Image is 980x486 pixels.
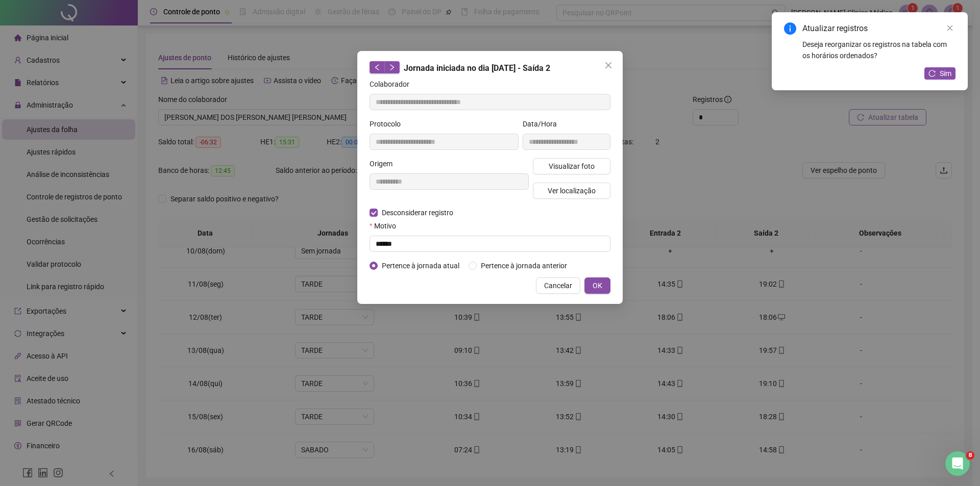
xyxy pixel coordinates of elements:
span: right [388,64,396,71]
button: Ver localização [533,183,610,199]
button: right [384,61,400,73]
a: Close [944,22,955,34]
label: Colaborador [370,79,416,90]
span: Pertence à jornada anterior [477,260,571,271]
span: close [946,24,953,32]
button: Cancelar [536,277,580,294]
div: Deseja reorganizar os registros na tabela com os horários ordenados? [802,39,955,61]
label: Data/Hora [523,118,563,130]
button: OK [584,277,610,294]
span: Sim [940,68,951,79]
span: Pertence à jornada atual [378,260,463,271]
button: Sim [924,67,955,80]
span: left [374,64,381,71]
button: Visualizar foto [533,158,610,174]
label: Protocolo [370,118,407,130]
span: Desconsiderar registro [378,207,457,218]
div: Atualizar registros [802,22,955,35]
label: Origem [370,158,399,169]
span: reload [928,70,936,77]
span: OK [593,280,602,291]
div: Jornada iniciada no dia [DATE] - Saída 2 [370,61,610,74]
button: left [370,61,385,73]
span: Visualizar foto [549,161,595,172]
label: Motivo [370,220,403,232]
span: 8 [966,451,974,459]
span: info-circle [784,22,796,35]
span: Ver localização [548,185,596,196]
iframe: Intercom live chat [945,451,970,476]
button: Close [600,57,617,73]
span: Cancelar [544,280,572,291]
span: close [604,61,612,69]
